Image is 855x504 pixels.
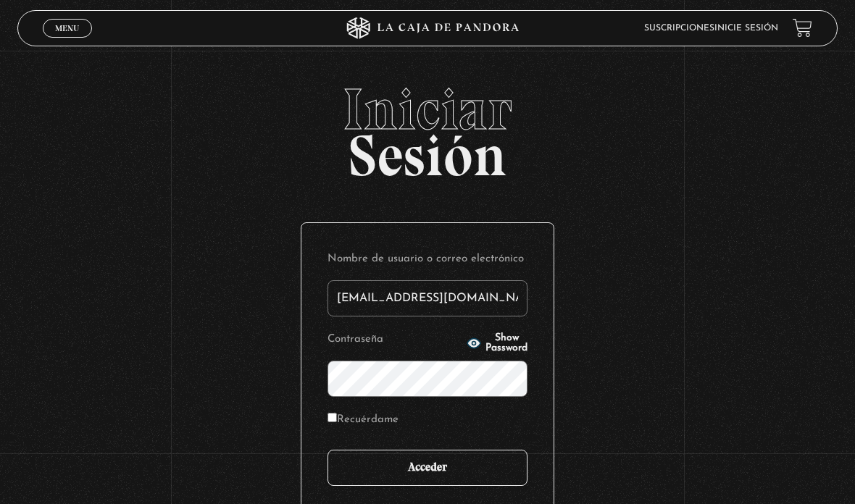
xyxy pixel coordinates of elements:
a: Suscripciones [644,24,714,33]
a: View your shopping cart [793,18,812,38]
input: Acceder [328,450,527,486]
button: Show Password [467,333,527,353]
span: Menu [55,24,79,33]
a: Inicie sesión [714,24,778,33]
input: Recuérdame [328,413,337,422]
span: Show Password [485,333,527,353]
h2: Sesión [17,80,838,173]
span: Cerrar [51,36,85,46]
label: Nombre de usuario o correo electrónico [328,249,527,269]
span: Iniciar [17,80,838,138]
label: Contraseña [328,329,462,349]
label: Recuérdame [328,410,399,429]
